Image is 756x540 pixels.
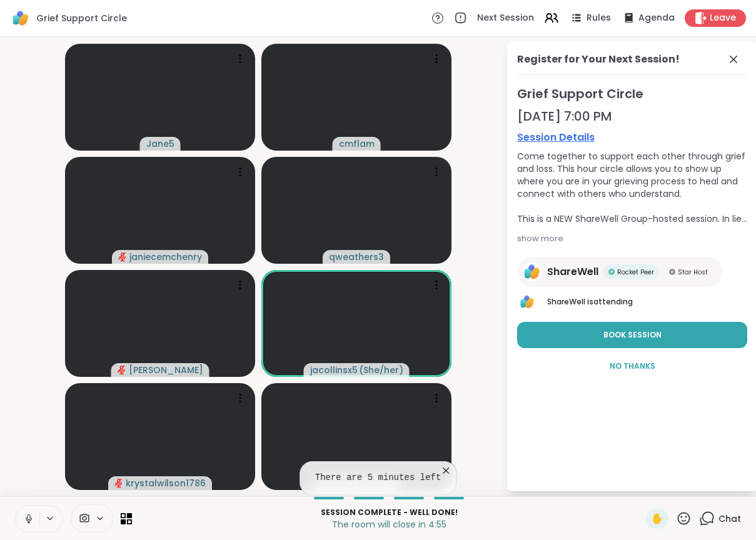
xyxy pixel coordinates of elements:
span: audio-muted [114,479,123,487]
span: Book Session [603,329,662,341]
button: No Thanks [517,353,747,379]
span: Jane5 [146,137,174,150]
p: The room will close in 4:55 [139,518,638,531]
img: ShareWell [522,262,542,282]
span: Chat [718,512,741,525]
span: Agenda [638,12,675,24]
span: ShareWell [547,264,598,279]
div: Register for Your Next Session! [517,52,680,67]
span: janiecemchenry [129,251,202,263]
a: Session Details [517,130,747,145]
span: cmflam [339,137,375,150]
span: Grief Support Circle [517,85,747,102]
div: show more [517,232,747,245]
span: Rocket Peer [617,267,654,277]
span: audio-muted [118,252,127,261]
span: [PERSON_NAME] [129,364,203,376]
span: No Thanks [610,361,655,372]
p: is attending [547,296,747,307]
img: ShareWell [518,293,536,311]
span: Grief Support Circle [36,12,127,24]
button: Book Session [517,322,747,348]
span: ShareWell [547,296,585,307]
img: Rocket Peer [608,269,615,275]
img: Star Host [669,269,675,275]
a: ShareWellShareWellRocket PeerRocket PeerStar HostStar Host [517,257,723,287]
span: jacollinsx5 [310,364,358,376]
span: Next Session [477,12,534,24]
span: ( She/her ) [359,364,403,376]
span: Rules [587,12,611,24]
span: ✋ [651,511,663,526]
span: Star Host [678,267,708,277]
span: audio-muted [118,366,126,374]
span: qweathers3 [329,251,384,263]
span: krystalwilson1786 [126,477,206,489]
span: Leave [710,12,736,24]
div: [DATE] 7:00 PM [517,107,747,125]
div: Come together to support each other through grief and loss. This hour circle allows you to show u... [517,150,747,225]
p: Session Complete - well done! [139,507,638,518]
pre: There are 5 minutes left [315,472,441,484]
img: ShareWell Logomark [10,7,31,29]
